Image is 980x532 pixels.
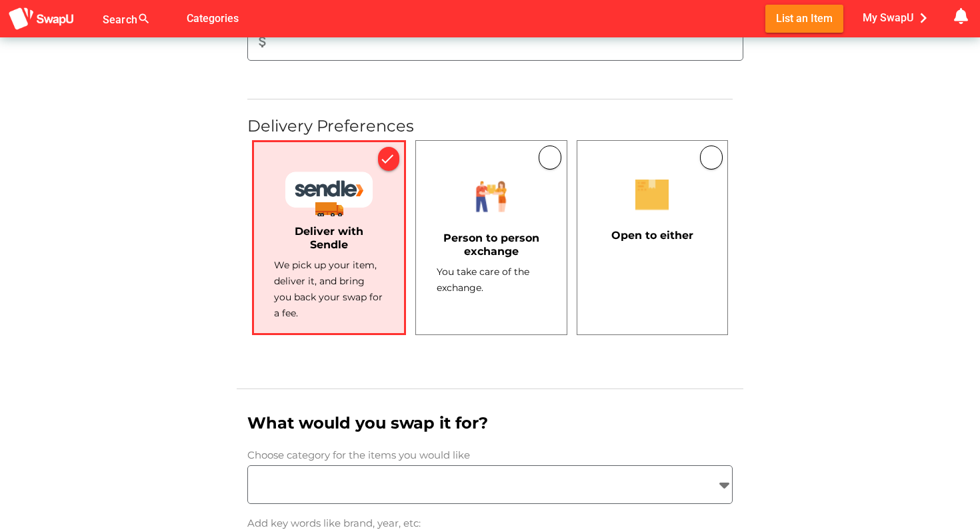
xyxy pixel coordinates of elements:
div: Person to person exchange [437,223,546,264]
i: chevron_right [913,8,933,28]
div: Choose category for the items you would like [247,451,733,460]
span: My SwapU [863,8,933,28]
div: What would you swap it for? [237,406,743,441]
div: Delivery Preferences [247,116,733,136]
img: aSD8y5uGLpzPJLYTcYcjNu3laj1c05W5KWf0Ds+Za8uybjssssuu+yyyy677LKX2n+PWMSDJ9a87AAAAABJRU5ErkJggg== [8,7,75,31]
span: List an Item [776,9,833,27]
button: List an Item [765,5,843,32]
span: You take care of the exchange. [437,266,529,294]
i: false [167,11,183,27]
div: Add key words like brand, year, etc: [247,519,733,528]
span: We pick up your item, deliver it, and bring you back your swap for a fee. [274,259,383,319]
i: attach_money [255,33,271,49]
i: check [381,153,394,165]
img: IbljIHwCrj5eUF4KEzMAAAAASUVORK5CYII= [635,180,669,210]
div: Deliver with Sendle [274,216,383,257]
img: Sendle_logo.9a241aea.png [285,171,373,216]
img: Y6xhhyw18YyjdVgwVYTrDBfwX8Q+44ihfZxCnjwAAAABJRU5ErkJggg== [475,180,508,213]
button: Categories [176,5,249,32]
a: Categories [176,11,249,24]
button: My SwapU [859,5,936,31]
span: Categories [187,7,239,29]
div: Open to either [597,220,707,248]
